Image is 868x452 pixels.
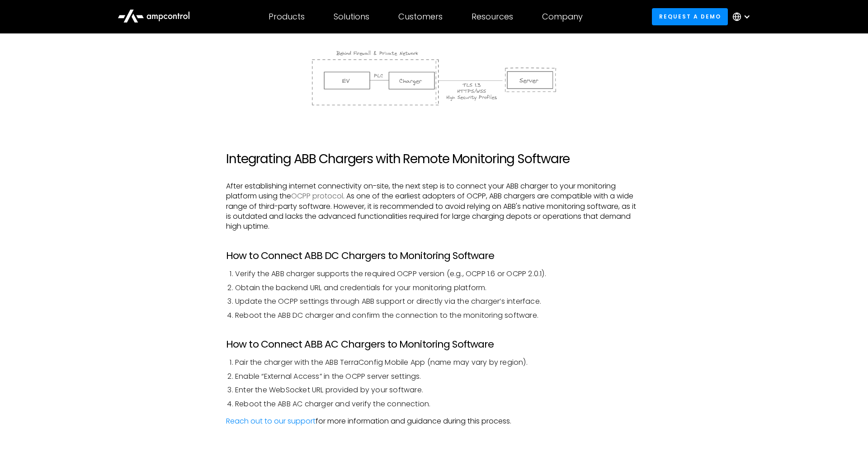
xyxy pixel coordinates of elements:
[269,12,305,22] div: Products
[235,269,642,279] li: Verify the ABB charger supports the required OCPP version (e.g., OCPP 1.6 or OCPP 2.0.1).
[235,311,642,320] li: Reboot the ABB DC charger and confirm the connection to the monitoring software.
[291,191,343,201] a: OCPP protocol
[226,250,642,262] h3: How to Connect ABB DC Chargers to Monitoring Software
[226,151,642,167] h2: Integrating ABB Chargers with Remote Monitoring Software
[309,47,559,108] img: ABB charger security with firewall and VPN
[398,12,443,22] div: Customers
[235,385,642,395] li: Enter the WebSocket URL provided by your software.
[542,12,583,22] div: Company
[235,283,642,293] li: Obtain the backend URL and credentials for your monitoring platform.
[472,12,513,22] div: Resources
[226,416,316,426] a: Reach out to our support
[226,416,642,426] p: for more information and guidance during this process.
[235,372,642,381] li: Enable “External Access” in the OCPP server settings.
[235,297,642,306] li: Update the OCPP settings through ABB support or directly via the charger’s interface.
[334,12,369,22] div: Solutions
[226,339,642,350] h3: How to Connect ABB AC Chargers to Monitoring Software
[235,399,642,409] li: Reboot the ABB AC charger and verify the connection.
[235,358,642,367] li: Pair the charger with the ABB TerraConfig Mobile App (name may vary by region).
[652,8,728,25] a: Request a demo
[226,181,642,232] p: After establishing internet connectivity on-site, the next step is to connect your ABB charger to...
